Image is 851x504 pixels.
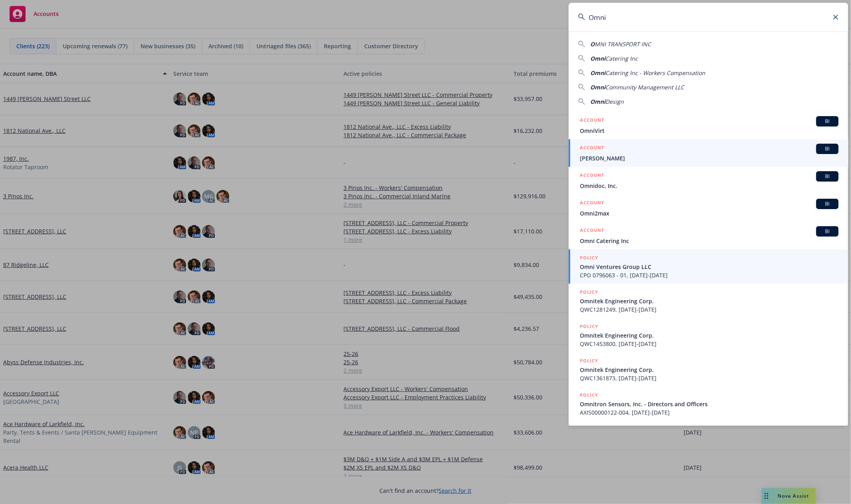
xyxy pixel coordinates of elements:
[580,340,839,348] span: QWC1453800, [DATE]-[DATE]
[580,182,839,190] span: Omnidoc, Inc.
[580,226,604,236] h5: ACCOUNT
[569,139,848,167] a: ACCOUNTBI[PERSON_NAME]
[580,171,604,181] h5: ACCOUNT
[590,55,605,62] span: Omni
[605,55,638,62] span: Catering Inc
[569,3,848,32] input: Search...
[605,83,684,91] span: Community Management LLC
[819,200,835,208] span: BI
[569,112,848,139] a: ACCOUNTBIOmniVirt
[605,69,705,77] span: Catering Inc - Workers Compensation
[569,352,848,387] a: POLICYOmnitek Engineering Corp.QWC1361873, [DATE]-[DATE]
[580,271,839,279] span: CPO 0796063 - 01, [DATE]-[DATE]
[819,145,835,152] span: BI
[580,263,839,271] span: Omni Ventures Group LLC
[590,83,605,91] span: Omni
[595,40,651,48] span: MNI TRANSPORT INC
[569,194,848,222] a: ACCOUNTBIOmni2max
[569,167,848,194] a: ACCOUNTBIOmnidoc, Inc.
[580,288,598,296] h5: POLICY
[580,322,598,330] h5: POLICY
[819,173,835,180] span: BI
[580,400,839,408] span: Omnitron Sensors, Inc. - Directors and Officers
[580,391,598,399] h5: POLICY
[819,228,835,235] span: BI
[590,98,605,105] span: Omni
[580,144,604,153] h5: ACCOUNT
[580,126,839,135] span: OmniVirt
[580,199,604,208] h5: ACCOUNT
[569,318,848,352] a: POLICYOmnitek Engineering Corp.QWC1453800, [DATE]-[DATE]
[580,297,839,305] span: Omnitek Engineering Corp.
[605,98,624,105] span: Design
[580,366,839,374] span: Omnitek Engineering Corp.
[569,284,848,318] a: POLICYOmnitek Engineering Corp.QWC1281249, [DATE]-[DATE]
[569,249,848,284] a: POLICYOmni Ventures Group LLCCPO 0796063 - 01, [DATE]-[DATE]
[580,305,839,314] span: QWC1281249, [DATE]-[DATE]
[580,331,839,340] span: Omnitek Engineering Corp.
[580,408,839,417] span: AXIS00000122-004, [DATE]-[DATE]
[590,69,605,77] span: Omni
[580,209,839,217] span: Omni2max
[590,40,595,48] span: O
[569,222,848,249] a: ACCOUNTBIOmni Catering Inc
[580,154,839,162] span: [PERSON_NAME]
[580,374,839,382] span: QWC1361873, [DATE]-[DATE]
[580,357,598,365] h5: POLICY
[580,116,604,126] h5: ACCOUNT
[580,237,839,245] span: Omni Catering Inc
[819,118,835,125] span: BI
[580,254,598,262] h5: POLICY
[569,387,848,421] a: POLICYOmnitron Sensors, Inc. - Directors and OfficersAXIS00000122-004, [DATE]-[DATE]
